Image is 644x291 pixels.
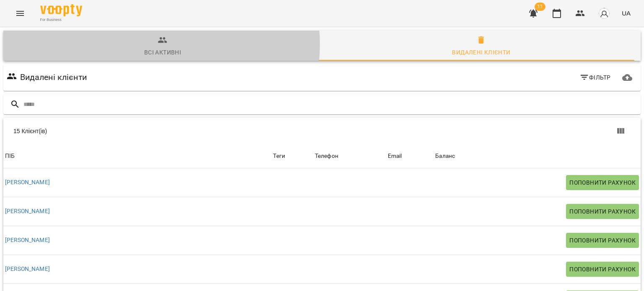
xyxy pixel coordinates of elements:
[569,235,636,245] span: Поповнити рахунок
[435,151,455,161] div: Sort
[566,233,639,248] button: Поповнити рахунок
[569,206,636,216] span: Поповнити рахунок
[5,151,15,161] div: ПІБ
[566,204,639,219] button: Поповнити рахунок
[5,151,270,161] span: ПІБ
[598,8,610,19] img: avatar_s.png
[40,17,82,23] span: For Business
[3,118,641,144] div: Table Toolbar
[388,151,432,161] span: Email
[315,151,384,161] span: Телефон
[40,4,82,16] img: Voopty Logo
[388,151,402,161] div: Sort
[435,151,639,161] span: Баланс
[579,72,611,82] span: Фільтр
[315,151,338,161] div: Телефон
[5,265,50,273] a: [PERSON_NAME]
[5,207,50,216] a: [PERSON_NAME]
[273,151,311,161] div: Теги
[435,151,455,161] div: Баланс
[10,3,30,23] button: Menu
[569,264,636,274] span: Поповнити рахунок
[13,127,329,135] div: 15 Клієнт(ів)
[535,3,545,11] span: 11
[622,9,631,18] span: UA
[20,71,87,84] h6: Видалені клієнти
[388,151,402,161] div: Email
[610,121,631,141] button: Показати колонки
[566,262,639,277] button: Поповнити рахунок
[5,236,50,245] a: [PERSON_NAME]
[452,47,510,57] div: Видалені клієнти
[566,175,639,190] button: Поповнити рахунок
[618,5,634,21] button: UA
[315,151,338,161] div: Sort
[144,47,181,57] div: Всі активні
[569,178,636,188] span: Поповнити рахунок
[5,151,15,161] div: Sort
[576,70,614,85] button: Фільтр
[5,178,50,187] a: [PERSON_NAME]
